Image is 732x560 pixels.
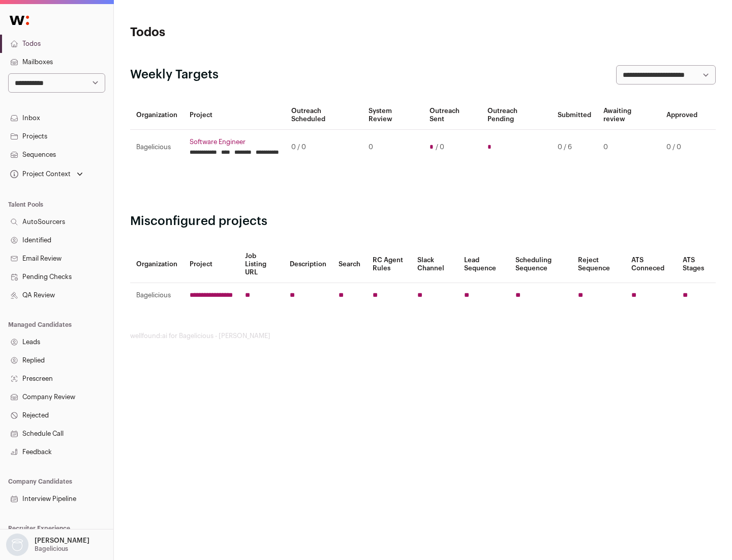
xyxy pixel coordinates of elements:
td: 0 / 6 [552,130,597,165]
th: Outreach Sent [423,101,482,130]
h2: Misconfigured projects [130,213,716,230]
th: ATS Stages [677,246,716,283]
p: [PERSON_NAME] [35,537,89,545]
th: Job Listing URL [239,246,284,283]
td: 0 [362,130,423,165]
th: Slack Channel [411,246,458,283]
th: Outreach Scheduled [285,101,362,130]
td: 0 [597,130,660,165]
span: / 0 [436,143,444,151]
th: Scheduling Sequence [509,246,572,283]
th: Lead Sequence [458,246,509,283]
th: Project [184,101,285,130]
th: Submitted [552,101,597,130]
th: ATS Conneced [625,246,676,283]
th: Reject Sequence [572,246,626,283]
footer: wellfound:ai for Bagelicious - [PERSON_NAME] [130,332,716,340]
th: System Review [362,101,423,130]
th: Description [284,246,332,283]
td: Bagelicious [130,283,184,308]
h1: Todos [130,24,325,41]
button: Open dropdown [8,167,85,181]
th: Project [184,246,239,283]
th: Outreach Pending [481,101,551,130]
th: RC Agent Rules [367,246,411,283]
a: Software Engineer [190,138,279,146]
th: Organization [130,101,184,130]
td: 0 / 0 [660,130,704,165]
th: Search [332,246,367,283]
img: Wellfound [4,10,35,31]
div: Project Context [8,170,71,178]
h2: Weekly Targets [130,67,219,83]
td: Bagelicious [130,130,184,165]
img: nopic.png [6,534,28,556]
th: Approved [660,101,704,130]
th: Awaiting review [597,101,660,130]
button: Open dropdown [4,534,91,556]
p: Bagelicious [35,545,68,553]
td: 0 / 0 [285,130,362,165]
th: Organization [130,246,184,283]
